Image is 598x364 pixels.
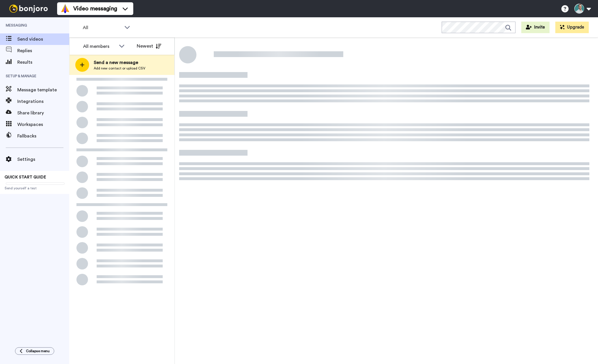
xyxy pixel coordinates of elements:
span: Settings [17,156,69,163]
span: Share library [17,110,69,116]
span: Integrations [17,98,69,105]
button: Collapse menu [15,347,54,355]
button: Newest [132,40,166,52]
img: vm-color.svg [61,4,70,13]
span: Workspaces [17,121,69,128]
span: Collapse menu [26,349,50,353]
span: All [83,24,121,31]
button: Invite [521,22,550,33]
div: All members [83,43,116,50]
span: Message template [17,86,69,93]
span: Replies [17,47,69,54]
span: Send yourself a test [5,186,65,191]
span: Send a new message [94,59,145,66]
span: Results [17,59,69,66]
span: Send videos [17,36,69,43]
span: QUICK START GUIDE [5,175,46,179]
button: Upgrade [555,22,589,33]
span: Video messaging [73,5,117,13]
span: Fallbacks [17,133,69,139]
img: bj-logo-header-white.svg [7,5,50,13]
span: Add new contact or upload CSV [94,66,145,71]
